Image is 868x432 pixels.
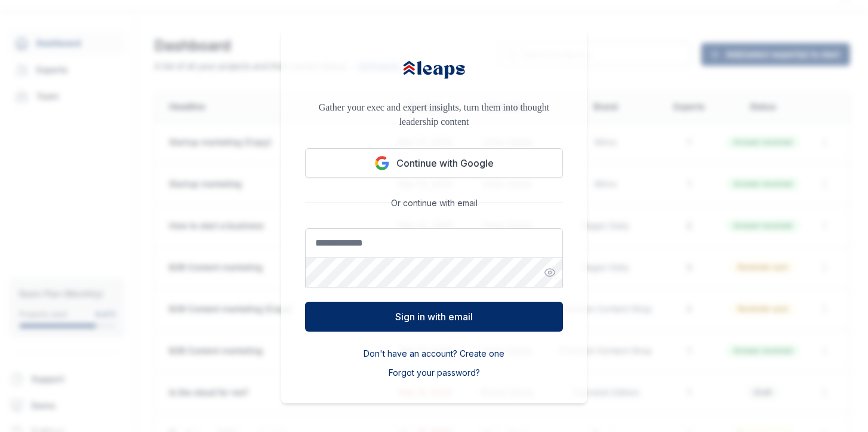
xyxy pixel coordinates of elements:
[375,156,389,170] img: Google logo
[305,148,563,178] button: Continue with Google
[401,53,467,86] img: Leaps
[305,100,563,129] p: Gather your exec and expert insights, turn them into thought leadership content
[364,348,504,360] button: Don't have an account? Create one
[389,367,480,379] button: Forgot your password?
[386,197,482,209] span: Or continue with email
[305,302,563,332] button: Sign in with email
